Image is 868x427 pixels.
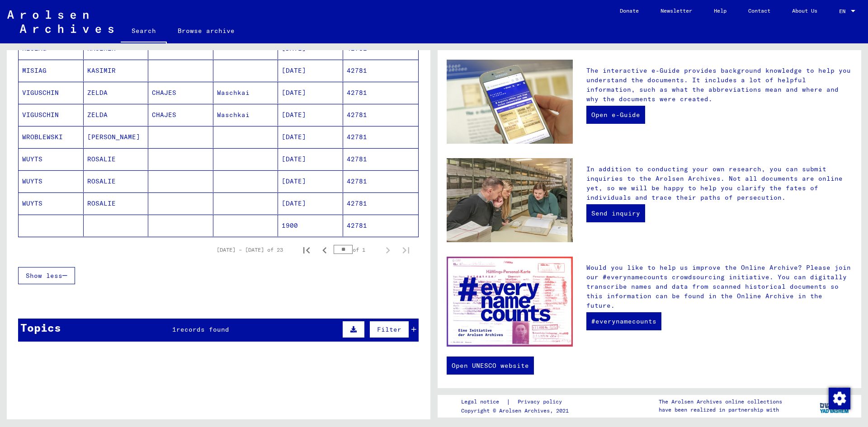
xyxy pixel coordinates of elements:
a: Send inquiry [586,204,645,222]
mat-cell: [DATE] [278,60,343,81]
mat-cell: 42781 [343,60,419,81]
span: 1 [172,325,176,333]
mat-cell: [DATE] [278,148,343,170]
a: Legal notice [461,397,506,407]
mat-cell: VIGUSCHIN [19,104,84,126]
mat-cell: [PERSON_NAME] [84,126,149,148]
mat-cell: 42781 [343,148,419,170]
button: Show less [18,267,75,284]
img: inquiries.jpg [447,158,573,242]
span: records found [176,325,229,333]
mat-cell: ZELDA [84,104,149,126]
button: First page [297,241,316,259]
mat-cell: CHAJES [148,82,213,103]
mat-cell: ROSALIE [84,148,149,170]
mat-cell: WUYTS [19,148,84,170]
p: Copyright © Arolsen Archives, 2021 [461,407,573,415]
mat-cell: 42781 [343,170,419,192]
a: Search [121,20,167,43]
a: #everynamecounts [586,312,661,330]
mat-cell: 1900 [278,215,343,236]
div: Change consent [828,387,850,409]
a: Privacy policy [510,397,573,407]
img: enc.jpg [447,257,573,347]
a: Open UNESCO website [447,357,534,375]
img: eguide.jpg [447,60,573,144]
mat-cell: [DATE] [278,104,343,126]
img: Arolsen_neg.svg [7,10,113,33]
mat-cell: WUYTS [19,192,84,214]
div: | [461,397,573,407]
mat-cell: 42781 [343,215,419,236]
mat-cell: ROSALIE [84,170,149,192]
button: Next page [379,241,397,259]
mat-cell: 42781 [343,192,419,214]
mat-cell: WROBLEWSKI [19,126,84,148]
mat-cell: Waschkai [213,104,278,126]
mat-cell: [DATE] [278,126,343,148]
img: Change consent [829,388,850,409]
mat-cell: ROSALIE [84,192,149,214]
button: Previous page [316,241,334,259]
button: Filter [369,321,409,338]
mat-cell: 42781 [343,104,419,126]
mat-cell: VIGUSCHIN [19,82,84,103]
span: Filter [377,325,401,333]
div: of 1 [334,245,379,254]
mat-cell: MISIAG [19,60,84,81]
a: Open e-Guide [586,106,645,124]
mat-cell: [DATE] [278,82,343,103]
mat-cell: KASIMIR [84,60,149,81]
mat-cell: Waschkai [213,82,278,103]
button: Last page [397,241,415,259]
p: In addition to conducting your own research, you can submit inquiries to the Arolsen Archives. No... [586,164,852,202]
mat-cell: 42781 [343,82,419,103]
span: Show less [26,272,62,280]
mat-cell: 42781 [343,126,419,148]
p: The interactive e-Guide provides background knowledge to help you understand the documents. It in... [586,66,852,104]
a: Browse archive [167,20,245,42]
mat-cell: ZELDA [84,82,149,103]
div: [DATE] – [DATE] of 23 [217,246,283,254]
img: yv_logo.png [818,394,852,417]
mat-cell: WUYTS [19,170,84,192]
p: have been realized in partnership with [659,406,782,414]
div: Topics [20,319,61,336]
mat-cell: CHAJES [148,104,213,126]
p: Would you like to help us improve the Online Archive? Please join our #everynamecounts crowdsourc... [586,263,852,310]
p: The Arolsen Archives online collections [659,398,782,406]
mat-cell: [DATE] [278,170,343,192]
mat-cell: [DATE] [278,192,343,214]
span: EN [839,8,849,14]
